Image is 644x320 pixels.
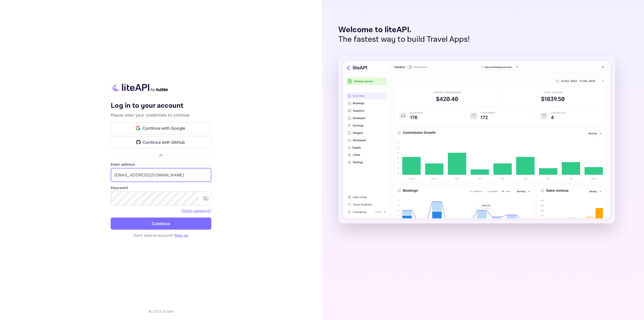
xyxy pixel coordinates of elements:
p: Don't have an account? [111,233,211,238]
img: liteapi [111,82,169,92]
p: Please enter your credentials to continue [111,112,211,118]
button: Continue with GitHub [111,136,211,148]
p: or [159,152,163,158]
button: toggle password visibility [201,193,211,203]
input: Enter your email address [111,168,211,182]
h4: Log in to your account [111,101,211,110]
img: liteAPI Dashboard Preview [338,57,615,223]
p: © 2025 Nuitee [148,309,174,314]
p: The fastest way to build Travel Apps! [338,35,470,44]
button: Continue with Google [111,122,211,134]
a: Sign up [175,233,188,237]
label: Password [111,185,211,190]
a: Forget password? [181,208,211,213]
label: Email address [111,162,211,167]
button: Continue [111,218,211,230]
a: Forget password? [181,208,211,213]
p: Welcome to liteAPI. [338,25,470,35]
